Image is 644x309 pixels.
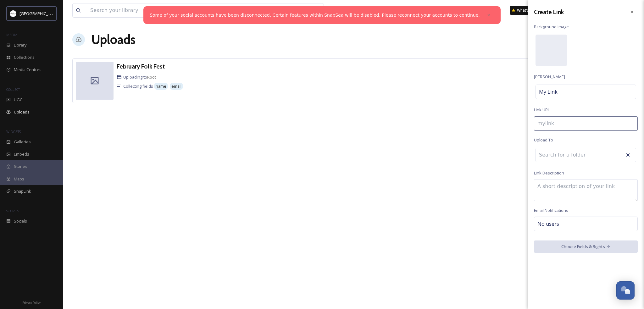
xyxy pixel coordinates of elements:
button: Open Chat [616,281,635,300]
span: Media Centres [14,67,42,73]
span: Privacy Policy [22,301,41,305]
span: My Link [539,88,558,96]
a: February Folk Fest [117,62,165,71]
span: UGC [14,97,22,103]
span: Maps [14,176,24,182]
a: Some of your social accounts have been disconnected. Certain features within SnapSea will be disa... [150,12,480,19]
a: View all files [284,4,320,16]
input: Search for a folder [536,148,605,162]
input: mylink [534,116,638,131]
span: Stories [14,163,27,169]
span: COLLECT [6,87,20,92]
a: What's New [510,6,541,15]
span: SOCIALS [6,208,19,213]
span: Email Notifications [534,207,568,213]
span: Collecting fields [123,83,153,89]
span: name [156,83,166,89]
img: Frame%2013.png [10,10,16,17]
span: Library [14,42,26,48]
a: Privacy Policy [22,298,41,306]
span: No users [537,220,559,228]
span: WIDGETS [6,129,21,134]
span: [GEOGRAPHIC_DATA] [19,10,59,16]
span: Galleries [14,139,31,145]
span: Link URL [534,107,550,113]
h3: February Folk Fest [117,63,165,70]
span: Background Image [534,24,569,30]
a: Root [147,74,156,80]
span: [PERSON_NAME] [534,74,565,80]
span: Collections [14,54,35,60]
span: Link Description [534,170,564,176]
a: Uploads [91,30,136,49]
input: Search your library [87,3,272,17]
span: Uploads [14,109,30,115]
span: Embeds [14,151,29,157]
button: Choose Fields & Rights [534,240,638,253]
span: Socials [14,218,27,224]
span: MEDIA [6,32,17,37]
h3: Create Link [534,8,564,17]
span: SnapLink [14,188,31,194]
span: Upload To [534,137,553,143]
span: Uploading to [123,74,156,80]
span: email [171,83,181,89]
